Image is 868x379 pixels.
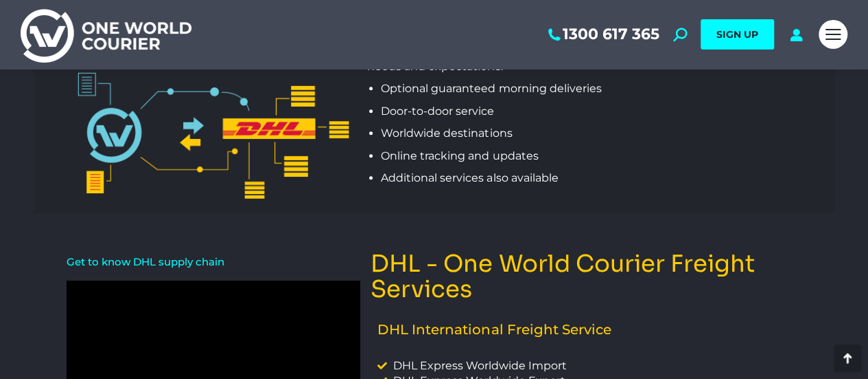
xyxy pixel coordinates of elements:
[73,65,354,206] img: TNT One World Courier Integration
[371,251,801,303] h3: DHL - One World Courier Freight Services
[381,81,794,96] p: Optional guaranteed morning deliveries
[67,257,361,267] h2: Get to know DHL supply chain
[381,104,794,119] p: Door-to-door service
[701,19,774,50] a: SIGN UP
[546,25,659,43] a: 1300 617 365
[381,149,794,164] p: Online tracking and updates
[21,7,191,63] img: One World Courier
[377,322,795,337] p: DHL International Freight Service
[819,20,847,49] a: Mobile menu icon
[381,126,794,141] p: Worldwide destinations
[390,358,567,373] span: DHL Express Worldwide Import
[381,171,794,186] p: Additional services also available
[716,28,758,41] span: SIGN UP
